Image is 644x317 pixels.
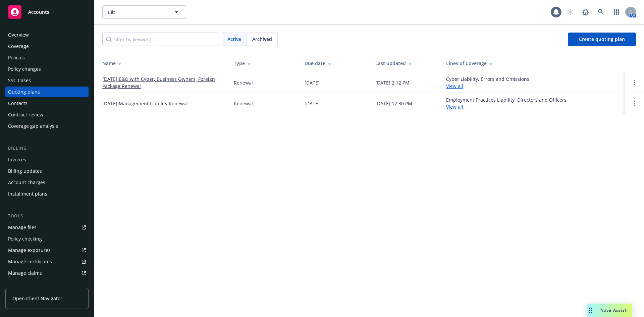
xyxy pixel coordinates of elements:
div: Overview [8,30,29,40]
span: Archived [252,36,272,43]
div: Manage exposures [8,245,51,256]
div: Installment plans [8,189,47,199]
div: [DATE] 2:12 PM [375,79,410,86]
a: Create quoting plan [568,33,636,46]
div: Renewal [234,100,253,107]
a: Report a Bug [579,5,592,19]
div: Billing [5,145,89,152]
a: [DATE] E&O with Cyber, Business Owners, Foreign Package Renewal [102,75,223,90]
a: Billing updates [5,166,89,176]
div: Cyber Liability, Errors and Omissions [446,75,529,90]
a: Accounts [5,3,89,21]
a: Coverage gap analysis [5,121,89,131]
a: Manage claims [5,268,89,278]
a: Policies [5,52,89,63]
span: Nova Assist [600,307,627,313]
a: Quoting plans [5,87,89,97]
div: Policy checking [8,233,42,244]
a: Start snowing [563,5,577,19]
div: [DATE] 12:30 PM [375,100,412,107]
div: Invoices [8,154,26,165]
div: Lines of Coverage [446,60,620,67]
div: Last updated [375,60,435,67]
a: View all [446,83,463,89]
div: Coverage gap analysis [8,121,58,131]
a: Policy checking [5,233,89,244]
a: Invoices [5,154,89,165]
a: Contract review [5,109,89,120]
a: Open options [631,99,639,107]
span: Active [227,36,241,43]
div: Billing updates [8,166,42,176]
div: Coverage [8,41,29,52]
div: Quoting plans [8,87,40,97]
div: [DATE] [305,79,320,86]
a: Open options [631,78,639,87]
span: Lilt [108,9,166,16]
div: Account charges [8,177,45,188]
div: Contacts [8,98,28,109]
div: Drag to move [587,304,595,317]
a: Overview [5,30,89,40]
a: Manage certificates [5,256,89,267]
a: SSC Cases [5,75,89,86]
div: Tools [5,213,89,219]
div: SSC Cases [8,75,31,86]
button: Nova Assist [587,304,632,317]
span: Open Client Navigator [12,295,62,302]
span: Create quoting plan [579,36,625,42]
div: Policies [8,52,25,63]
a: Policy changes [5,64,89,74]
div: Manage certificates [8,256,52,267]
a: View all [446,104,463,110]
a: [DATE] Management Liability Renewal [102,100,188,107]
a: Manage BORs [5,279,89,290]
div: Type [234,60,294,67]
button: Lilt [102,5,186,19]
a: Manage files [5,222,89,233]
input: Filter by keyword... [102,33,218,46]
div: Policy changes [8,64,41,74]
div: [DATE] [305,100,320,107]
a: Coverage [5,41,89,52]
span: Accounts [28,9,49,15]
div: Name [102,60,223,67]
a: Switch app [610,5,623,19]
a: Installment plans [5,189,89,199]
div: Contract review [8,109,43,120]
div: Manage claims [8,268,42,278]
a: Manage exposures [5,245,89,256]
div: Manage files [8,222,37,233]
a: Contacts [5,98,89,109]
a: Account charges [5,177,89,188]
div: Renewal [234,79,253,86]
div: Due date [305,60,365,67]
div: Employment Practices Liability, Directors and Officers [446,96,567,110]
a: Search [594,5,608,19]
div: Manage BORs [8,279,40,290]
